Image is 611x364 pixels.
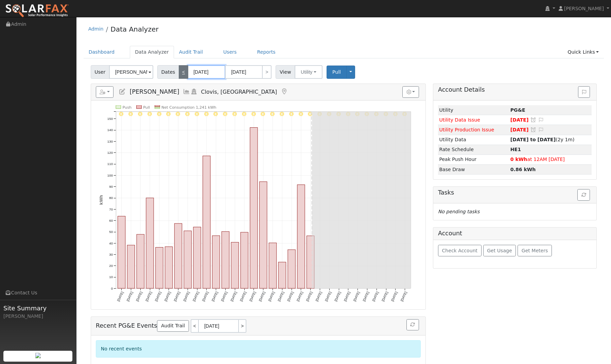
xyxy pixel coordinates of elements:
a: Audit Trail [157,320,189,332]
i: 8/14 - Clear [242,112,246,116]
span: (2y 1m) [510,137,575,142]
text: [DATE] [126,291,134,302]
rect: onclick="" [241,232,248,288]
i: 8/02 - Clear [128,112,133,116]
i: Edit Issue [538,117,544,122]
a: Login As (last 08/23/2025 11:47:33 AM) [190,88,198,95]
span: Pull [332,69,341,75]
rect: onclick="" [127,245,135,288]
i: 8/11 - Clear [213,112,217,116]
text: [DATE] [381,291,389,302]
span: [PERSON_NAME] [564,6,604,11]
text: 120 [107,151,113,154]
text: [DATE] [390,291,398,302]
text: Push [122,105,132,110]
span: [DATE] [510,117,529,123]
span: Clovis, [GEOGRAPHIC_DATA] [201,89,277,95]
text: [DATE] [154,291,162,302]
text: 130 [107,140,113,143]
text: [DATE] [267,291,275,302]
text: 20 [109,264,113,268]
strong: [DATE] to [DATE] [510,137,556,142]
i: 8/18 - Clear [280,112,284,116]
rect: onclick="" [269,243,276,288]
a: Snooze this issue [530,127,536,132]
a: < [191,319,198,333]
i: 8/06 - Clear [166,112,170,116]
a: Admin [88,26,104,32]
rect: onclick="" [222,232,229,288]
text: 150 [107,117,113,121]
text: [DATE] [296,291,303,302]
text: [DATE] [334,291,342,302]
button: Utility [295,65,322,79]
text: 90 [109,185,113,188]
button: Refresh [406,319,419,331]
text: [DATE] [135,291,143,302]
rect: onclick="" [155,248,163,289]
text: 60 [109,219,113,222]
i: 8/09 - Clear [195,112,199,116]
i: Edit Issue [538,127,544,132]
rect: onclick="" [137,234,144,288]
span: Utility Data Issue [439,117,480,123]
text: [DATE] [145,291,153,302]
text: [DATE] [192,291,200,302]
span: Check Account [442,248,477,253]
text: [DATE] [248,291,256,302]
button: Pull [327,66,347,79]
text: [DATE] [400,291,407,302]
text: [DATE] [116,291,124,302]
span: View [276,65,295,79]
i: 8/10 - Clear [204,112,208,116]
i: 8/03 - Clear [138,112,142,116]
div: [PERSON_NAME] [3,313,73,320]
i: 8/13 - Clear [232,112,237,116]
text: Pull [143,105,150,110]
i: 8/21 - MostlyClear [308,112,312,116]
text: [DATE] [352,291,360,302]
a: Dashboard [84,46,120,58]
a: < [179,65,188,79]
a: Quick Links [562,46,604,58]
text: [DATE] [239,291,247,302]
rect: onclick="" [165,247,172,289]
h5: Account Details [438,86,592,93]
span: Get Usage [487,248,512,253]
text: 110 [107,162,113,166]
a: Users [218,46,242,58]
td: Rate Schedule [438,145,509,154]
i: 8/01 - Clear [119,112,123,116]
h5: Recent PG&E Events [96,319,421,333]
rect: onclick="" [288,250,295,288]
rect: onclick="" [174,223,182,288]
text: [DATE] [286,291,294,302]
text: 140 [107,128,113,132]
a: Map [280,88,288,95]
button: Get Meters [518,245,552,256]
a: > [239,319,246,333]
td: Utility [438,105,509,115]
text: 70 [109,207,113,211]
div: No recent events [96,340,421,358]
rect: onclick="" [118,216,125,288]
strong: ID: 17217623, authorized: 08/23/25 [510,107,525,113]
rect: onclick="" [307,236,314,289]
img: retrieve [35,353,41,358]
i: 8/05 - Clear [157,112,161,116]
text: 50 [109,230,113,234]
button: Check Account [438,245,482,256]
td: Utility Data [438,135,509,145]
i: 8/15 - Clear [251,112,255,116]
strong: R [510,147,521,152]
text: 0 [111,287,113,290]
text: [DATE] [258,291,266,302]
i: 8/16 - Clear [261,112,265,116]
text: [DATE] [315,291,322,302]
rect: onclick="" [193,227,201,289]
a: Audit Trail [174,46,208,58]
a: Data Analyzer [130,46,174,58]
span: Dates [157,65,179,79]
text: [DATE] [173,291,181,302]
rect: onclick="" [203,156,210,288]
